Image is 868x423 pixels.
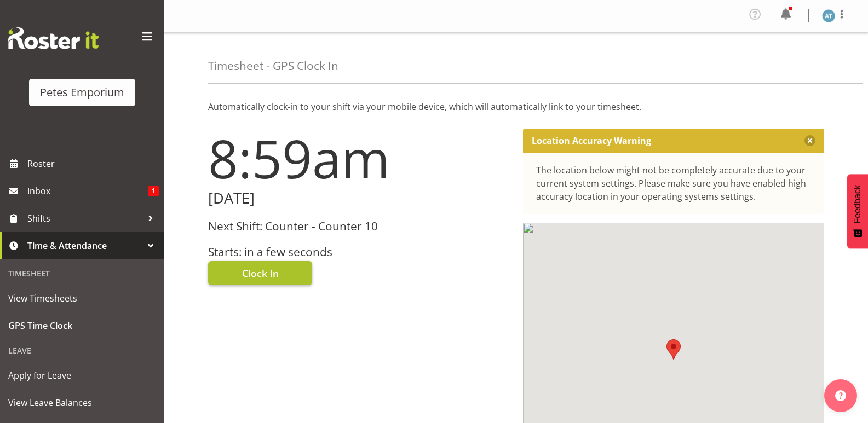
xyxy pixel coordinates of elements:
[27,155,159,172] span: Roster
[8,395,156,411] span: View Leave Balances
[3,362,162,389] a: Apply for Leave
[27,237,142,254] span: Time & Attendance
[8,27,99,49] img: Rosterit website logo
[27,183,148,199] span: Inbox
[8,367,156,384] span: Apply for Leave
[3,339,162,362] div: Leave
[3,389,162,416] a: View Leave Balances
[208,246,510,258] h3: Starts: in a few seconds
[40,84,124,101] div: Petes Emporium
[208,129,510,188] h1: 8:59am
[3,285,162,312] a: View Timesheets
[208,190,510,207] h2: [DATE]
[532,135,651,146] p: Location Accuracy Warning
[822,9,835,22] img: alex-micheal-taniwha5364.jpg
[3,262,162,285] div: Timesheet
[208,261,312,285] button: Clock In
[835,390,846,401] img: help-xxl-2.png
[3,312,162,339] a: GPS Time Clock
[804,135,815,146] button: Close message
[847,174,868,248] button: Feedback - Show survey
[148,186,159,196] span: 1
[27,210,142,227] span: Shifts
[208,100,824,113] p: Automatically clock-in to your shift via your mobile device, which will automatically link to you...
[208,220,510,233] h3: Next Shift: Counter - Counter 10
[208,60,338,72] h4: Timesheet - GPS Clock In
[8,317,156,334] span: GPS Time Clock
[853,185,863,223] span: Feedback
[536,164,812,203] div: The location below might not be completely accurate due to your current system settings. Please m...
[8,290,156,306] span: View Timesheets
[242,266,279,280] span: Clock In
